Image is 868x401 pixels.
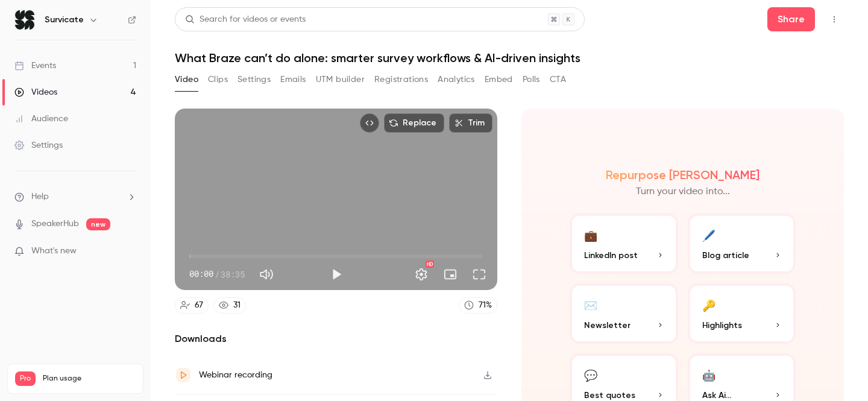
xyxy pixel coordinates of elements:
[374,70,428,89] button: Registrations
[702,365,715,384] div: 🤖
[233,299,241,312] div: 31
[467,262,491,286] button: Full screen
[584,295,597,314] div: ✉️
[570,283,678,344] button: ✉️Newsletter
[426,260,434,268] div: HD
[606,168,759,182] h2: Repurpose [PERSON_NAME]
[237,70,271,89] button: Settings
[195,299,203,312] div: 67
[360,113,379,133] button: Embed video
[280,70,306,89] button: Emails
[175,51,844,65] h1: What Braze can’t do alone: smarter survey workflows & AI-driven insights
[409,262,433,286] button: Settings
[15,10,34,30] img: Survicate
[221,268,245,280] span: 38:35
[584,226,597,244] div: 💼
[570,213,678,274] button: 💼LinkedIn post
[449,113,492,133] button: Trim
[189,268,245,280] div: 00:00
[15,371,36,386] span: Pro
[688,283,796,344] button: 🔑Highlights
[208,70,228,89] button: Clips
[384,113,444,133] button: Replace
[825,10,844,29] button: Top Bar Actions
[86,218,110,230] span: new
[14,139,63,151] div: Settings
[189,268,213,280] span: 00:00
[584,319,631,332] span: Newsletter
[213,297,246,314] a: 31
[215,268,219,280] span: /
[584,365,597,384] div: 💬
[43,374,136,384] span: Plan usage
[459,297,497,314] a: 71%
[438,262,462,286] button: Turn on miniplayer
[485,70,513,89] button: Embed
[702,249,749,262] span: Blog article
[14,191,136,203] li: help-dropdown-opener
[702,295,715,314] div: 🔑
[14,60,56,72] div: Events
[702,319,742,332] span: Highlights
[31,218,79,230] a: SpeakerHub
[688,213,796,274] button: 🖊️Blog article
[523,70,540,89] button: Polls
[175,332,497,346] h2: Downloads
[122,246,136,257] iframe: Noticeable Trigger
[254,262,278,286] button: Mute
[316,70,365,89] button: UTM builder
[175,297,209,314] a: 67
[14,113,68,125] div: Audience
[31,245,77,257] span: What's new
[767,7,815,31] button: Share
[702,226,715,244] div: 🖊️
[14,86,57,98] div: Videos
[31,191,49,203] span: Help
[584,249,638,262] span: LinkedIn post
[175,70,198,89] button: Video
[45,14,84,26] h6: Survicate
[199,368,272,382] div: Webinar recording
[185,13,306,26] div: Search for videos or events
[479,299,492,312] div: 71 %
[550,70,566,89] button: CTA
[636,185,730,199] p: Turn your video into...
[438,70,475,89] button: Analytics
[324,262,348,286] button: Play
